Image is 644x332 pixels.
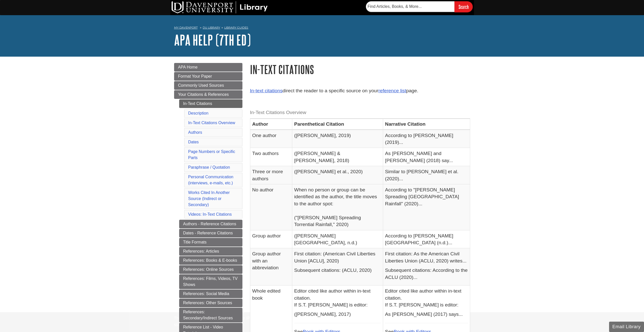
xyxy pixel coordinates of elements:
[385,311,468,318] p: As [PERSON_NAME] (2017) says...
[179,308,242,322] a: References: Secondary/Indirect Sources
[385,250,468,264] p: First citation: As the American Civil Liberties Union (ACLU, 2020) writes...
[188,111,209,115] a: Description
[178,92,229,97] span: Your Citations & References
[179,220,242,228] a: Authors - Reference Citations
[294,267,381,274] p: Subsequent citations: (ACLU, 2020)
[292,166,383,184] td: ([PERSON_NAME] et al., 2020)
[366,1,473,12] form: Searches DU Library's articles, books, and more
[174,26,198,30] a: My Davenport
[179,274,242,289] a: References: Films, Videos, TV Shows
[383,130,470,148] td: According to [PERSON_NAME] (2019)...
[188,190,230,207] a: Works Cited In Another Source (Indirect or Secondary)
[179,99,242,108] a: In-Text Citations
[250,148,292,166] td: Two authors
[250,184,292,230] td: No author
[250,88,283,93] a: In-text citations
[250,166,292,184] td: Three or more authors
[188,212,232,216] a: Videos: In-Text Citations
[294,287,381,308] p: Editor cited like author within in-text citation. If S.T. [PERSON_NAME] is editor:
[172,1,268,13] img: DU Library
[250,248,292,285] td: Group author with an abbreviation
[188,149,235,160] a: Page Numbers or Specific Parts
[174,24,470,32] nav: breadcrumb
[609,322,644,332] button: Email Library
[292,148,383,166] td: ([PERSON_NAME] & [PERSON_NAME], 2018)
[292,230,383,248] td: ([PERSON_NAME][GEOGRAPHIC_DATA], n.d.)
[383,119,470,130] th: Narrative Citation
[385,267,468,281] p: Subsequent citations: According to the ACLU (2020)...
[292,119,383,130] th: Parenthetical Citation
[294,311,381,318] p: ([PERSON_NAME], 2017)
[385,287,468,308] p: Editor cited like author within in-text citation. If S.T. [PERSON_NAME] is editor:
[292,184,383,230] td: When no person or group can be identified as the author, the title moves to the author spot: ("[P...
[174,72,242,81] a: Format Your Paper
[378,88,406,93] a: reference list
[366,1,454,12] input: Find Articles, Books, & More...
[178,65,198,69] span: APA Home
[383,166,470,184] td: Similar to [PERSON_NAME] et al. (2020)...
[250,230,292,248] td: Group author
[179,229,242,237] a: Dates - Reference Citations
[174,81,242,90] a: Commonly Used Sources
[188,121,235,125] a: In-Text Citations Overview
[188,130,202,135] a: Authors
[179,238,242,247] a: Title Formats
[250,87,470,95] p: direct the reader to a specific source on your page.
[383,230,470,248] td: According to [PERSON_NAME][GEOGRAPHIC_DATA] (n.d.)...
[188,165,230,169] a: Paraphrase / Quotation
[179,299,242,307] a: References: Other Sources
[203,26,220,29] a: DU Library
[294,250,381,264] p: First citation: (American Civil Liberties Union [ACLU], 2020)
[292,130,383,148] td: ([PERSON_NAME], 2019)
[224,26,248,29] a: Library Guides
[174,32,251,48] a: APA Help (7th Ed)
[250,107,470,118] caption: In-Text Citations Overview
[174,63,242,72] a: APA Home
[250,119,292,130] th: Author
[383,148,470,166] td: As [PERSON_NAME] and [PERSON_NAME] (2018) say...
[178,74,212,78] span: Format Your Paper
[454,1,473,12] input: Search
[250,63,470,76] h1: In-Text Citations
[179,247,242,256] a: References: Articles
[174,90,242,99] a: Your Citations & References
[250,130,292,148] td: One author
[383,184,470,230] td: According to "[PERSON_NAME] Spreading [GEOGRAPHIC_DATA] Rainfall" (2020)...
[179,265,242,274] a: References: Online Sources
[179,256,242,265] a: References: Books & E-books
[188,140,199,144] a: Dates
[188,175,234,185] a: Personal Communication(interviews, e-mails, etc.)
[179,290,242,298] a: References: Social Media
[178,83,224,87] span: Commonly Used Sources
